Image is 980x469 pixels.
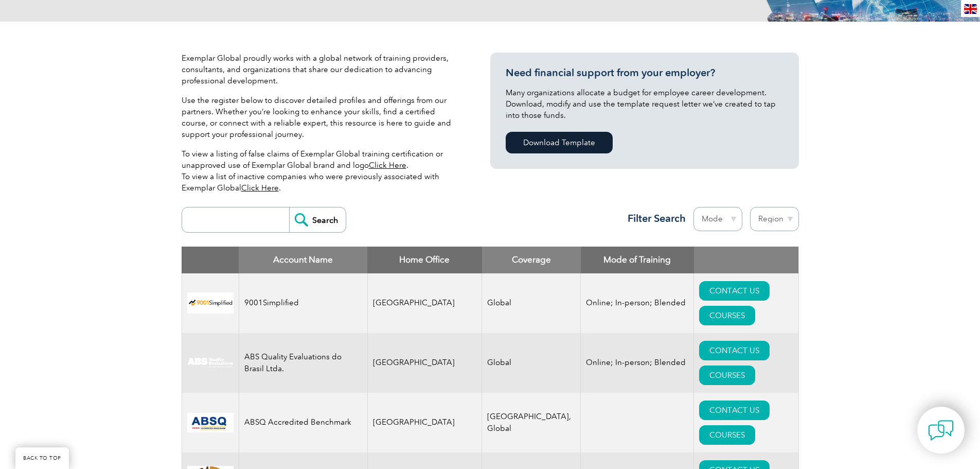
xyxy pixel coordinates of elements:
th: Mode of Training: activate to sort column ascending [581,247,694,273]
p: Many organizations allocate a budget for employee career development. Download, modify and use th... [506,87,783,121]
td: ABS Quality Evaluations do Brasil Ltda. [239,333,367,393]
th: Account Name: activate to sort column descending [239,247,367,273]
td: Global [482,273,581,333]
a: CONTACT US [699,401,770,420]
a: Click Here [241,183,279,193]
a: COURSES [699,425,755,445]
th: : activate to sort column ascending [694,247,798,273]
a: Click Here [369,161,406,170]
p: Exemplar Global proudly works with a global network of training providers, consultants, and organ... [182,53,459,86]
p: To view a listing of false claims of Exemplar Global training certification or unapproved use of ... [182,148,459,194]
td: 9001Simplified [239,273,367,333]
img: 37c9c059-616f-eb11-a812-002248153038-logo.png [187,292,234,314]
a: COURSES [699,306,755,325]
a: CONTACT US [699,281,770,301]
input: Search [289,207,346,232]
h3: Filter Search [621,212,686,225]
th: Coverage: activate to sort column ascending [482,247,581,273]
img: contact-chat.png [928,418,954,443]
p: Use the register below to discover detailed profiles and offerings from our partners. Whether you... [182,95,459,140]
td: [GEOGRAPHIC_DATA] [367,273,482,333]
img: c92924ac-d9bc-ea11-a814-000d3a79823d-logo.jpg [187,357,234,369]
th: Home Office: activate to sort column ascending [367,247,482,273]
a: CONTACT US [699,341,770,360]
td: ABSQ Accredited Benchmark [239,393,367,453]
a: COURSES [699,366,755,385]
td: Online; In-person; Blended [581,273,694,333]
td: [GEOGRAPHIC_DATA] [367,393,482,453]
td: Online; In-person; Blended [581,333,694,393]
td: [GEOGRAPHIC_DATA] [367,333,482,393]
a: Download Template [506,132,613,153]
img: cc24547b-a6e0-e911-a812-000d3a795b83-logo.png [187,413,234,432]
a: BACK TO TOP [15,447,69,469]
td: Global [482,333,581,393]
img: en [964,4,977,14]
h3: Need financial support from your employer? [506,66,783,79]
td: [GEOGRAPHIC_DATA], Global [482,393,581,453]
